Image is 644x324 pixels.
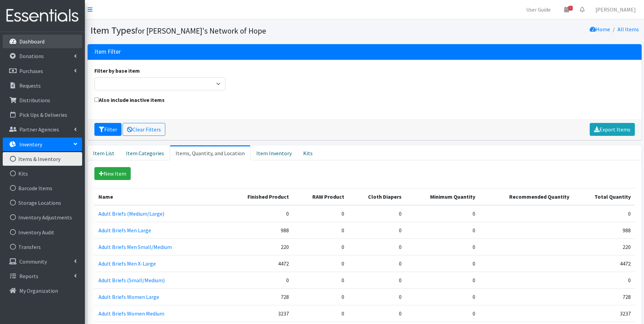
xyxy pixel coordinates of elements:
[3,167,82,180] a: Kits
[406,288,479,305] td: 0
[19,68,43,74] p: Purchases
[225,188,293,205] th: Finished Product
[170,145,251,160] a: Items, Quantity, and Location
[573,288,635,305] td: 728
[225,305,293,322] td: 3237
[19,287,58,294] p: My Organization
[19,126,59,133] p: Partner Agencies
[348,305,406,322] td: 0
[348,188,406,205] th: Cloth Diapers
[573,205,635,222] td: 0
[19,53,44,59] p: Donations
[94,48,121,55] h3: Item Filter
[3,138,82,151] a: Inventory
[293,188,348,205] th: RAW Product
[573,238,635,255] td: 220
[225,272,293,288] td: 0
[19,111,67,118] p: Pick Ups & Deliveries
[3,79,82,92] a: Requests
[98,277,165,284] a: Adult Briefs (Small/Medium)
[348,288,406,305] td: 0
[19,82,41,89] p: Requests
[94,96,165,104] label: Also include inactive items
[406,205,479,222] td: 0
[590,3,641,16] a: [PERSON_NAME]
[521,3,556,16] a: User Guide
[98,260,156,267] a: Adult Briefs Men X-Large
[293,272,348,288] td: 0
[98,310,164,317] a: Adult Briefs Women Medium
[573,188,635,205] th: Total Quantity
[135,26,266,36] small: for [PERSON_NAME]'s Network of Hope
[406,272,479,288] td: 0
[3,211,82,224] a: Inventory Adjustments
[293,288,348,305] td: 0
[348,272,406,288] td: 0
[293,238,348,255] td: 0
[94,67,140,75] label: Filter by base item
[225,288,293,305] td: 728
[19,97,50,104] p: Distributions
[590,26,610,33] a: Home
[559,3,574,16] a: 2
[348,238,406,255] td: 0
[225,238,293,255] td: 220
[3,35,82,48] a: Dashboard
[3,226,82,239] a: Inventory Audit
[3,269,82,283] a: Reports
[94,188,225,205] th: Name
[94,123,122,136] button: Filter
[618,26,639,33] a: All Items
[3,49,82,63] a: Donations
[225,205,293,222] td: 0
[406,188,479,205] th: Minimum Quantity
[3,64,82,78] a: Purchases
[88,145,120,160] a: Item List
[225,255,293,272] td: 4472
[297,145,318,160] a: Kits
[90,24,362,36] h1: Item Types
[293,255,348,272] td: 0
[94,97,99,102] input: Also include inactive items
[3,196,82,210] a: Storage Locations
[293,305,348,322] td: 0
[479,188,573,205] th: Recommended Quantity
[94,167,131,180] a: New Item
[293,222,348,238] td: 0
[225,222,293,238] td: 988
[19,273,38,280] p: Reports
[573,305,635,322] td: 3237
[573,272,635,288] td: 0
[19,258,47,265] p: Community
[348,205,406,222] td: 0
[3,93,82,107] a: Distributions
[123,123,165,136] a: Clear Filters
[3,284,82,298] a: My Organization
[348,255,406,272] td: 0
[3,108,82,122] a: Pick Ups & Deliveries
[348,222,406,238] td: 0
[3,4,82,27] img: HumanEssentials
[98,244,172,250] a: Adult Briefs Men Small/Medium
[3,123,82,136] a: Partner Agencies
[3,152,82,166] a: Items & Inventory
[406,305,479,322] td: 0
[3,240,82,254] a: Transfers
[3,181,82,195] a: Barcode Items
[98,210,164,217] a: Adult Briefs (Medium/Large)
[98,227,151,234] a: Adult Briefs Men Large
[406,255,479,272] td: 0
[573,255,635,272] td: 4472
[120,145,170,160] a: Item Categories
[19,38,44,45] p: Dashboard
[3,255,82,268] a: Community
[98,293,159,300] a: Adult Briefs Women Large
[573,222,635,238] td: 988
[568,6,573,11] span: 2
[251,145,297,160] a: Item Inventory
[19,141,42,148] p: Inventory
[590,123,635,136] a: Export Items
[406,222,479,238] td: 0
[293,205,348,222] td: 0
[406,238,479,255] td: 0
